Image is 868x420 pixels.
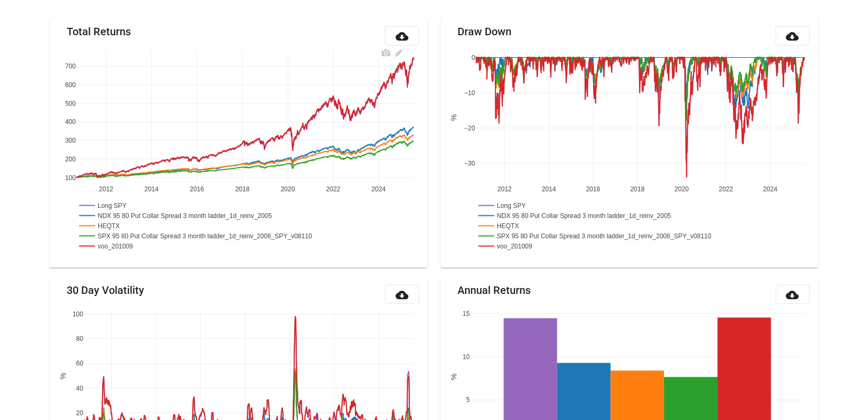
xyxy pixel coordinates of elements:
mat-card-title: Draw Down [457,26,511,37]
mat-icon: cloud_download [786,30,799,43]
mat-card-title: 30 Day Volatility [67,285,144,295]
mat-card-title: Total Returns [67,26,131,37]
mat-icon: cloud_download [396,289,408,301]
mat-icon: cloud_download [786,289,799,301]
mat-card-title: Annual Returns [457,285,531,295]
mat-icon: cloud_download [396,30,408,43]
